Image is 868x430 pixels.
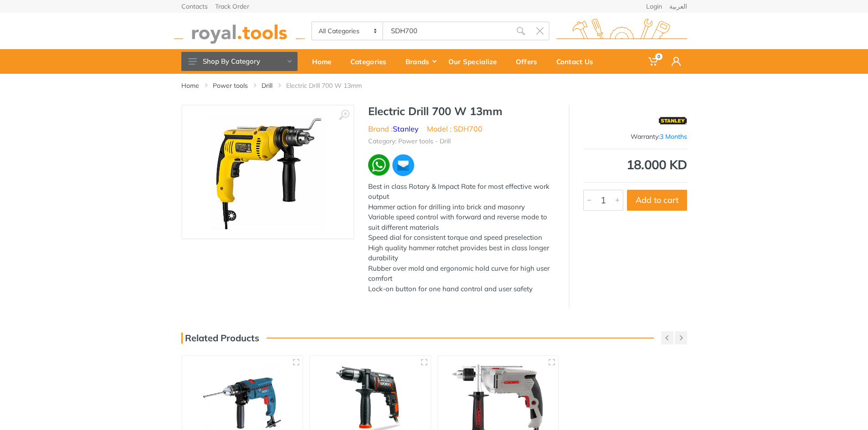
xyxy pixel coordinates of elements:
[509,49,550,74] a: Offers
[286,81,375,90] li: Electric Drill 700 W 13mm
[344,49,399,74] a: Categories
[646,3,662,10] a: Login
[399,52,442,71] div: Brands
[368,123,419,134] li: Brand :
[213,81,248,90] a: Power tools
[442,49,509,74] a: Our Specialize
[368,284,555,294] div: Lock-on button for one hand control and user safety
[383,21,511,40] input: Site search
[669,3,687,10] a: العربية
[368,202,555,212] div: Hammer action for drilling into brick and masonry
[211,115,325,229] img: Royal Tools - Electric Drill 700 W 13mm
[583,158,687,171] div: 18.000 KD
[368,243,555,263] div: High quality hammer ratchet provides best in class longer durability
[550,49,606,74] a: Contact Us
[660,132,687,141] span: 3 Months
[306,52,344,71] div: Home
[368,105,555,118] h1: Electric Drill 700 W 13mm
[442,52,509,71] div: Our Specialize
[368,137,451,146] li: Category: Power tools - Drill
[181,52,298,71] button: Shop By Category
[550,52,606,71] div: Contact Us
[181,81,199,90] a: Home
[344,52,399,71] div: Categories
[391,153,415,177] img: ma.webp
[556,19,687,44] img: royal.tools Logo
[655,53,663,60] span: 0
[642,49,665,74] a: 0
[368,182,555,202] div: Best in class Rotary & Impact Rate for most effective work output
[215,3,249,10] a: Track Order
[368,263,555,284] div: Rubber over mold and ergonomic hold curve for high user comfort
[393,124,419,133] a: Stanley
[427,123,483,134] li: Model : SDH700
[181,3,208,10] a: Contacts
[181,333,259,344] h3: Related Products
[174,19,305,44] img: royal.tools Logo
[583,132,687,142] div: Warranty:
[312,22,384,40] select: Category
[368,154,390,176] img: wa.webp
[509,52,550,71] div: Offers
[368,233,555,243] div: Speed dial for consistent torque and speed preselection
[181,81,687,90] nav: breadcrumb
[368,212,555,233] div: Variable speed control with forward and reverse mode to suit different materials
[262,81,272,90] a: Drill
[658,109,687,132] img: Stanley
[627,190,687,211] button: Add to cart
[306,49,344,74] a: Home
